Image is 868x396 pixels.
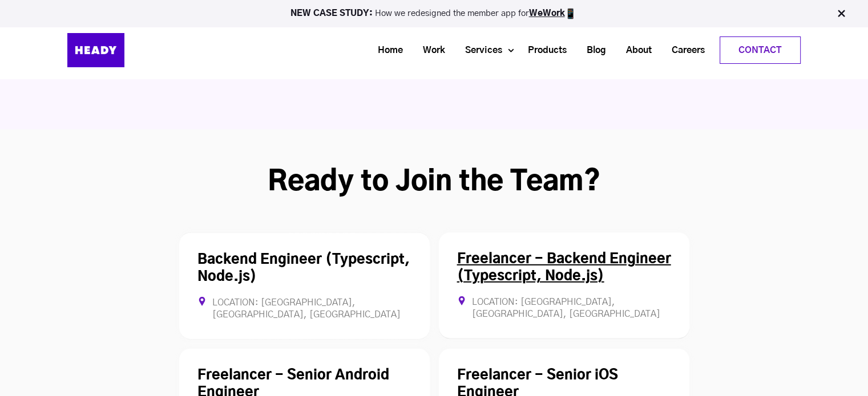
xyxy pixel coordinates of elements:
strong: NEW CASE STUDY: [290,9,375,18]
div: Location: [GEOGRAPHIC_DATA], [GEOGRAPHIC_DATA], [GEOGRAPHIC_DATA] [457,296,671,320]
a: Contact [720,37,800,63]
div: Location: [GEOGRAPHIC_DATA], [GEOGRAPHIC_DATA], [GEOGRAPHIC_DATA] [197,297,411,321]
img: Close Bar [835,8,847,19]
a: About [612,40,657,61]
a: WeWork [529,9,565,18]
a: Products [514,40,572,61]
a: Blog [572,40,612,61]
a: Backend Engineer (Typescript, Node.js) [197,253,410,284]
strong: Ready to Join the Team? [268,169,600,196]
a: Home [364,40,409,61]
a: Careers [657,40,710,61]
p: How we redesigned the member app for [5,8,863,19]
img: Heady_Logo_Web-01 (1) [67,33,124,67]
div: Navigation Menu [153,36,801,64]
a: Services [451,40,508,61]
a: Work [409,40,451,61]
a: Freelancer - Backend Engineer (Typescript, Node.js) [457,252,671,283]
img: app emoji [565,8,576,19]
